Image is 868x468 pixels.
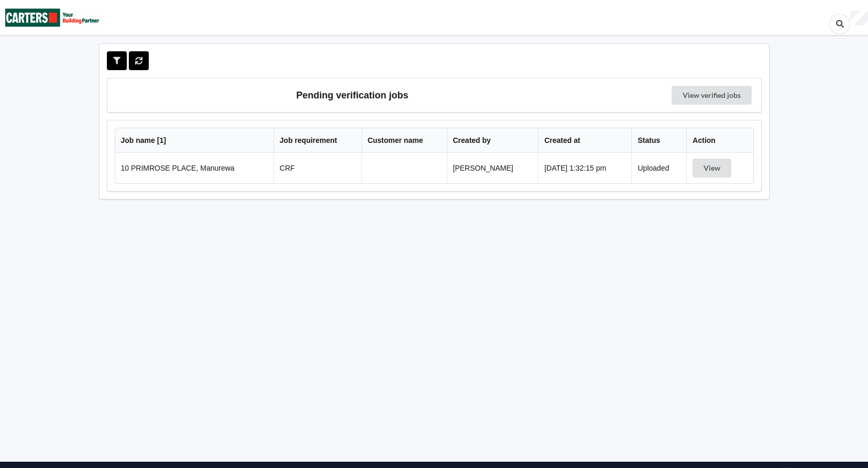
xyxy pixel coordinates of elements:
[631,128,686,153] th: Status
[115,128,273,153] th: Job name [ 1 ]
[538,153,631,183] td: [DATE] 1:32:15 pm
[5,1,100,35] img: Carters
[273,153,361,183] td: CRF
[115,86,590,105] h3: Pending verification jobs
[686,128,753,153] th: Action
[447,153,539,183] td: [PERSON_NAME]
[693,159,731,177] button: View
[631,153,686,183] td: Uploaded
[693,164,733,172] a: View
[447,128,539,153] th: Created by
[115,153,273,183] td: 10 PRIMROSE PLACE, Manurewa
[361,128,447,153] th: Customer name
[850,11,868,26] div: User Profile
[538,128,631,153] th: Created at
[273,128,361,153] th: Job requirement
[672,86,752,105] a: View verified jobs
